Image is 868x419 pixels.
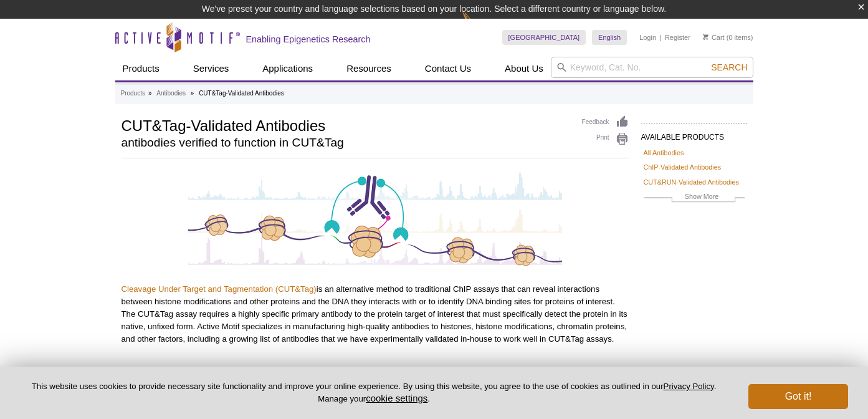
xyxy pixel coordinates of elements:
a: About Us [497,57,551,80]
a: Antibodies [156,88,186,99]
input: Keyword, Cat. No. [551,57,753,78]
a: Register [665,33,690,42]
li: » [191,90,194,97]
a: English [592,30,627,45]
a: Applications [255,57,320,80]
a: Resources [339,57,399,80]
a: Services [186,57,237,80]
li: » [148,90,152,97]
li: (0 items) [703,30,753,45]
a: Contact Us [417,57,479,80]
a: Privacy Policy [664,382,714,391]
span: Search [711,62,747,72]
a: Cleavage Under Target and Tagmentation (CUT&Tag) [122,284,317,294]
h2: AVAILABLE PRODUCTS [641,123,747,145]
li: | [660,30,662,45]
button: Search [707,62,751,73]
h1: CUT&Tag-Validated Antibodies [122,115,570,134]
a: Products [121,88,145,99]
img: CUT&Tag [188,171,562,267]
p: is an alternative method to traditional ChIP assays that can reveal interactions between histone ... [122,283,629,345]
button: Got it! [748,384,848,409]
a: Products [115,57,167,80]
li: CUT&Tag-Validated Antibodies [199,90,284,97]
h2: antibodies verified to function in CUT&Tag [122,137,570,148]
button: cookie settings [366,393,427,403]
a: Feedback [582,115,629,129]
p: This website uses cookies to provide necessary site functionality and improve your online experie... [20,381,728,405]
a: Login [639,33,656,42]
a: CUT&RUN-Validated Antibodies [644,176,739,188]
a: [GEOGRAPHIC_DATA] [502,30,586,45]
a: ChIP-Validated Antibodies [644,161,722,173]
h2: Enabling Epigenetics Research [246,34,371,45]
a: Print [582,132,629,146]
a: All Antibodies [644,147,684,158]
a: Cart [703,33,725,42]
img: Change Here [462,9,495,39]
img: Your Cart [703,34,708,40]
a: Show More [644,191,745,205]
